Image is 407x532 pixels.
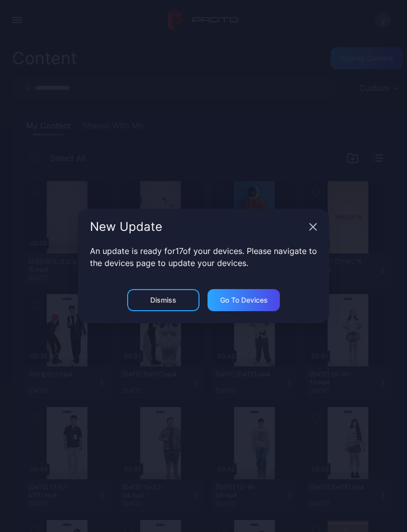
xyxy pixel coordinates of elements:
p: An update is ready for 17 of your devices. Please navigate to the devices page to update your dev... [90,245,317,269]
button: Go to devices [208,289,280,311]
div: New Update [90,221,305,233]
button: Dismiss [127,289,199,311]
div: Go to devices [220,296,268,304]
div: Dismiss [150,296,176,304]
